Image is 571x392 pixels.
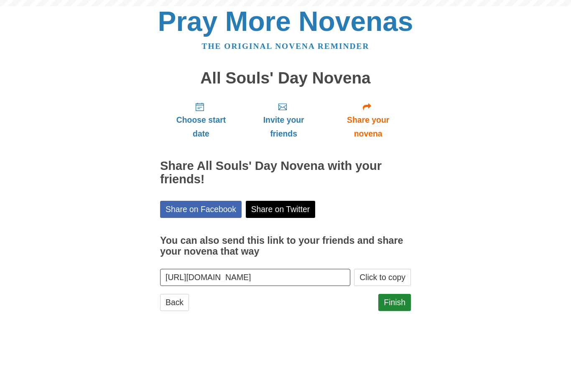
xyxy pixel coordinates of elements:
[250,113,317,141] span: Invite your friends
[160,69,411,87] h1: All Souls' Day Novena
[354,269,411,286] button: Click to copy
[378,294,411,311] a: Finish
[325,95,411,145] a: Share your novena
[246,201,316,218] a: Share on Twitter
[160,159,411,186] h2: Share All Souls' Day Novena with your friends!
[160,294,189,311] a: Back
[168,113,234,141] span: Choose start date
[160,201,242,218] a: Share on Facebook
[242,95,325,145] a: Invite your friends
[202,42,370,51] a: The original novena reminder
[158,6,413,37] a: Pray More Novenas
[334,113,403,141] span: Share your novena
[160,235,411,257] h3: You can also send this link to your friends and share your novena that way
[160,95,242,145] a: Choose start date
